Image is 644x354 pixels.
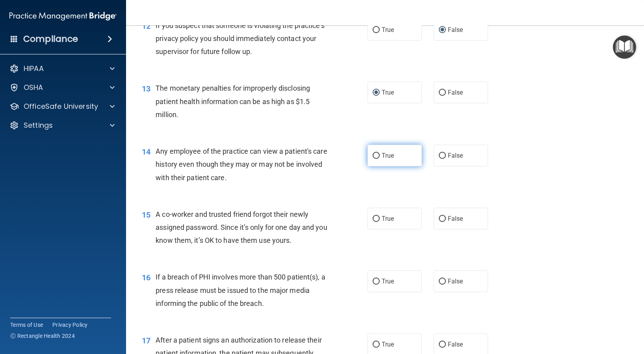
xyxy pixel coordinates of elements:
input: False [439,342,446,348]
input: False [439,216,446,222]
span: True [382,215,394,222]
span: False [448,26,463,34]
input: True [373,342,380,348]
span: 13 [142,84,150,93]
a: HIPAA [9,64,115,73]
span: True [382,278,394,285]
a: OSHA [9,83,115,92]
h4: Compliance [23,34,78,45]
button: Open Resource Center [613,35,636,59]
input: False [439,153,446,159]
a: Privacy Policy [52,321,88,329]
p: OfficeSafe University [24,102,98,111]
a: OfficeSafe University [9,102,115,111]
span: The monetary penalties for improperly disclosing patient health information can be as high as $1.... [156,84,310,118]
span: 12 [142,21,150,31]
span: Any employee of the practice can view a patient's care history even though they may or may not be... [156,147,327,181]
p: Settings [24,121,53,130]
span: True [382,152,394,159]
input: True [373,153,380,159]
span: 15 [142,210,150,220]
span: Ⓒ Rectangle Health 2024 [10,332,75,340]
input: True [373,216,380,222]
p: OSHA [24,83,43,92]
span: True [382,89,394,96]
span: If a breach of PHI involves more than 500 patient(s), a press release must be issued to the major... [156,273,325,307]
span: A co-worker and trusted friend forgot their newly assigned password. Since it’s only for one day ... [156,210,327,244]
input: False [439,279,446,285]
a: Settings [9,121,115,130]
span: False [448,278,463,285]
img: PMB logo [9,8,117,24]
span: True [382,341,394,348]
span: False [448,215,463,222]
span: 16 [142,273,150,282]
input: True [373,279,380,285]
input: True [373,27,380,33]
p: HIPAA [24,64,44,73]
a: Terms of Use [10,321,43,329]
input: False [439,27,446,33]
input: False [439,90,446,96]
span: False [448,341,463,348]
span: False [448,152,463,159]
span: 14 [142,147,150,157]
span: False [448,89,463,96]
input: True [373,90,380,96]
span: True [382,26,394,34]
span: If you suspect that someone is violating the practice's privacy policy you should immediately con... [156,21,325,56]
span: 17 [142,336,150,345]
